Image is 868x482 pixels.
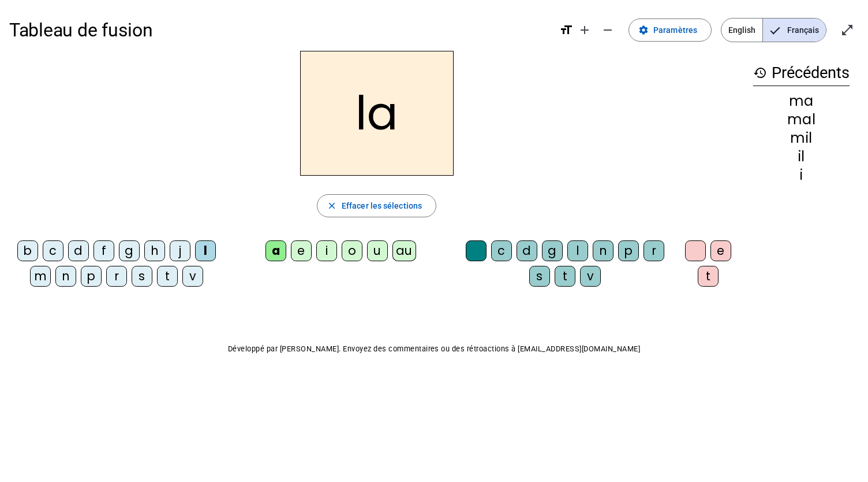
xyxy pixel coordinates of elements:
[753,66,767,80] mat-icon: history
[132,266,152,287] div: s
[710,240,731,261] div: e
[593,240,613,261] div: n
[578,23,592,37] mat-icon: add
[698,266,719,287] div: t
[653,23,697,37] span: Paramètres
[628,18,712,42] button: Paramètres
[638,25,649,35] mat-icon: settings
[81,266,102,287] div: p
[182,266,203,287] div: v
[721,18,826,42] mat-button-toggle-group: Language selection
[618,240,639,261] div: p
[643,240,664,261] div: r
[119,240,140,261] div: g
[17,240,38,261] div: b
[300,51,454,176] h2: la
[559,23,573,37] mat-icon: format_size
[55,266,76,287] div: n
[753,60,850,86] h3: Précédents
[517,240,537,261] div: d
[317,194,436,217] button: Effacer les sélections
[836,18,859,42] button: Entrer en plein écran
[542,240,563,261] div: g
[170,240,190,261] div: j
[392,240,416,261] div: au
[753,131,850,145] div: mil
[144,240,165,261] div: h
[840,23,854,37] mat-icon: open_in_full
[30,266,51,287] div: m
[316,240,337,261] div: i
[596,18,619,42] button: Diminuer la taille de la police
[753,113,850,127] div: mal
[9,342,859,356] p: Développé par [PERSON_NAME]. Envoyez des commentaires ou des rétroactions à [EMAIL_ADDRESS][DOMAI...
[529,266,550,287] div: s
[68,240,89,261] div: d
[157,266,178,287] div: t
[721,18,762,42] span: English
[327,201,337,211] mat-icon: close
[580,266,601,287] div: v
[265,240,286,261] div: a
[195,240,216,261] div: l
[106,266,127,287] div: r
[342,199,422,213] span: Effacer les sélections
[555,266,575,287] div: t
[93,240,114,261] div: f
[367,240,388,261] div: u
[763,18,826,42] span: Français
[491,240,512,261] div: c
[753,94,850,108] div: ma
[342,240,362,261] div: o
[601,23,615,37] mat-icon: remove
[753,168,850,182] div: i
[43,240,63,261] div: c
[9,12,550,49] h1: Tableau de fusion
[567,240,588,261] div: l
[291,240,312,261] div: e
[753,150,850,164] div: il
[573,18,596,42] button: Augmenter la taille de la police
